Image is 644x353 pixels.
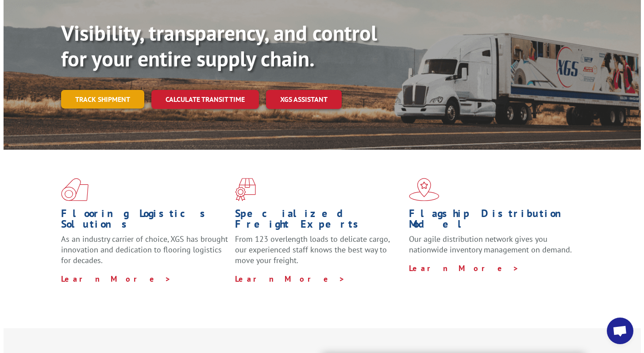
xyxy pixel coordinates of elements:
[409,263,519,273] a: Learn More >
[409,178,440,201] img: xgs-icon-flagship-distribution-model-red
[409,208,576,234] h1: Flagship Distribution Model
[607,318,633,344] div: Open chat
[61,90,144,109] a: Track shipment
[61,234,228,265] span: As an industry carrier of choice, XGS has brought innovation and dedication to flooring logistics...
[151,90,259,109] a: Calculate transit time
[235,208,402,234] h1: Specialized Freight Experts
[235,178,256,201] img: xgs-icon-focused-on-flooring-red
[409,234,572,255] span: Our agile distribution network gives you nationwide inventory management on demand.
[61,19,377,72] b: Visibility, transparency, and control for your entire supply chain.
[61,178,89,201] img: xgs-icon-total-supply-chain-intelligence-red
[266,90,342,109] a: XGS ASSISTANT
[61,274,171,284] a: Learn More >
[235,234,402,273] p: From 123 overlength loads to delicate cargo, our experienced staff knows the best way to move you...
[61,208,228,234] h1: Flooring Logistics Solutions
[235,274,345,284] a: Learn More >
